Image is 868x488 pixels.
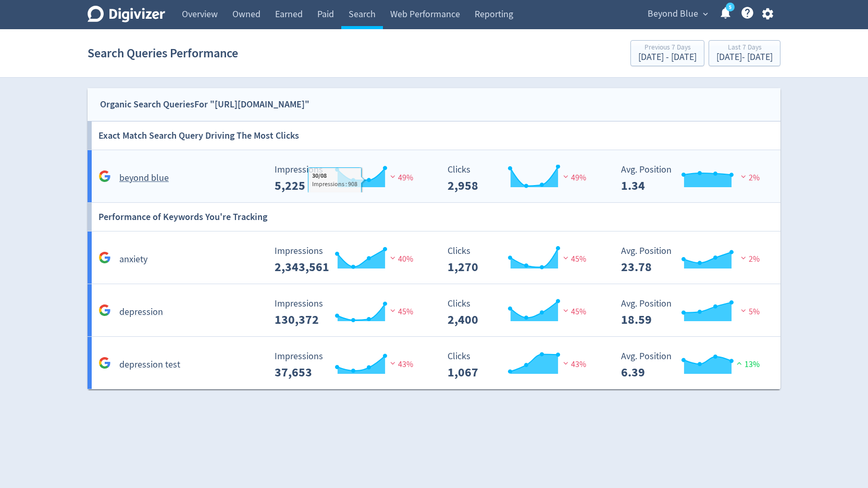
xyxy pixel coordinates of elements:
span: 49% [561,173,586,183]
svg: Google Analytics [98,304,111,316]
svg: Clicks 1,067 [442,351,599,379]
svg: Clicks 2,400 [442,299,599,326]
img: negative-performance.svg [388,307,398,314]
div: [DATE] - [DATE] [716,53,773,62]
svg: Google Analytics [98,251,111,264]
img: negative-performance.svg [561,173,571,180]
svg: Avg. Position 23.78 [616,246,772,274]
text: 5 [729,4,731,11]
span: 13% [734,359,760,370]
svg: Impressions 130,372 [269,299,426,326]
svg: Google Analytics [98,170,111,182]
img: negative-performance.svg [388,173,398,180]
span: 2% [738,173,760,183]
div: [DATE] - [DATE] [638,53,697,62]
span: 45% [561,307,586,317]
h6: Performance of Keywords You're Tracking [98,203,267,231]
img: negative-performance.svg [738,307,749,314]
svg: Google Analytics [98,357,111,369]
a: depression test Impressions 37,653 Impressions 37,653 43% Clicks 1,067 Clicks 1,067 43% Avg. Posi... [88,337,780,389]
div: Last 7 Days [716,44,773,53]
h5: depression test [119,359,180,371]
span: 45% [561,254,586,264]
span: 40% [388,254,413,264]
svg: Clicks 2,958 [442,165,599,192]
svg: Avg. Position 18.59 [616,299,772,326]
span: expand_more [701,9,710,19]
svg: Impressions 37,653 [269,351,426,379]
h5: anxiety [119,253,147,266]
button: Last 7 Days[DATE]- [DATE] [709,40,780,66]
img: negative-performance.svg [561,307,571,314]
svg: Avg. Position 6.39 [616,351,772,379]
h1: Search Queries Performance [88,36,238,70]
span: 45% [388,307,413,317]
div: Previous 7 Days [638,44,697,53]
span: 5% [738,307,760,317]
h5: depression [119,306,163,319]
span: 49% [388,173,413,183]
a: depression Impressions 130,372 Impressions 130,372 45% Clicks 2,400 Clicks 2,400 45% Avg. Positio... [88,284,780,337]
svg: Impressions 5,225 [269,165,426,192]
a: 5 [726,3,735,11]
span: 43% [388,359,413,370]
a: anxiety Impressions 2,343,561 Impressions 2,343,561 40% Clicks 1,270 Clicks 1,270 45% Avg. Positi... [88,231,780,284]
svg: Avg. Position 1.34 [616,165,772,192]
span: Beyond Blue [648,6,698,22]
svg: Clicks 1,270 [442,246,599,274]
span: 43% [561,359,586,370]
span: 2% [738,254,760,264]
img: negative-performance.svg [388,254,398,262]
button: Previous 7 Days[DATE] - [DATE] [630,40,704,66]
h5: beyond blue [119,172,169,185]
img: negative-performance.svg [738,173,749,180]
img: negative-performance.svg [561,359,571,367]
img: negative-performance.svg [388,359,398,367]
img: negative-performance.svg [738,254,749,262]
img: positive-performance.svg [734,359,745,367]
svg: Impressions 2,343,561 [269,246,426,274]
div: Organic Search Queries For "[URL][DOMAIN_NAME]" [100,97,309,112]
a: beyond blue Impressions 5,225 Impressions 5,225 49% Clicks 2,958 Clicks 2,958 49% Avg. Position 1... [88,150,780,203]
img: negative-performance.svg [561,254,571,262]
h6: Exact Match Search Query Driving The Most Clicks [98,121,299,150]
button: Beyond Blue [644,6,711,22]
